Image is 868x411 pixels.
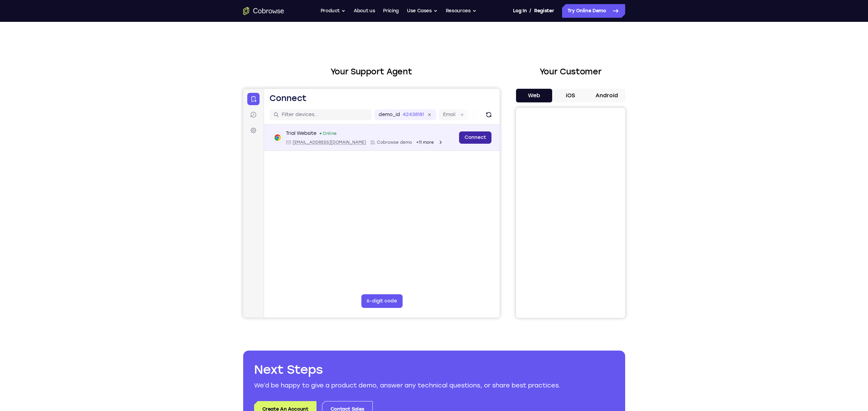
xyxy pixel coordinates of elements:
[407,4,438,18] button: Use Cases
[243,66,500,78] h2: Your Support Agent
[513,4,527,18] a: Log In
[254,381,614,390] p: We’d be happy to give a product demo, answer any technical questions, or share best practices.
[562,4,625,18] a: Try Online Demo
[552,89,589,102] button: iOS
[243,7,284,15] a: Go to the home page
[446,4,476,18] button: Resources
[254,362,614,378] h2: Next Steps
[516,89,553,102] button: Web
[383,4,399,18] a: Pricing
[321,4,346,18] button: Product
[589,89,625,102] button: Android
[529,7,531,15] span: /
[243,89,500,317] iframe: Agent
[354,4,375,18] a: About us
[534,4,554,18] a: Register
[516,66,625,78] h2: Your Customer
